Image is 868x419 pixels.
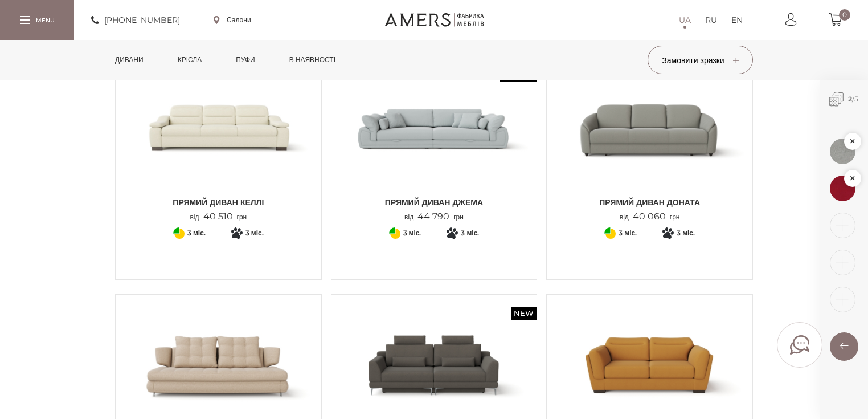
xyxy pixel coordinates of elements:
[555,197,744,208] span: Прямий Диван ДОНАТА
[620,211,680,222] p: від грн
[413,211,453,222] span: 44 790
[619,226,637,240] span: 3 міс.
[214,15,251,25] a: Салони
[281,40,344,80] a: в наявності
[404,211,464,222] p: від грн
[107,40,152,80] a: Дивани
[731,13,743,27] a: EN
[677,226,695,240] span: 3 міс.
[187,226,206,240] span: 3 міс.
[830,176,855,201] img: 1576662562.jpg
[848,95,852,103] b: 2
[169,40,210,80] a: Крісла
[190,211,247,222] p: від грн
[679,13,691,27] a: UA
[511,307,537,320] span: New
[403,226,421,240] span: 3 міс.
[629,211,670,222] span: 40 060
[245,226,264,240] span: 3 міс.
[91,13,180,27] a: [PHONE_NUMBER]
[340,66,529,222] a: Patent Прямий диван ДЖЕМА Прямий диван ДЖЕМА Прямий диван ДЖЕМА від44 790грн
[555,66,744,222] a: Прямий Диван ДОНАТА Прямий Диван ДОНАТА Прямий Диван ДОНАТА від40 060грн
[820,80,868,119] span: /
[648,46,753,74] button: Замовити зразки
[662,55,738,66] span: Замовити зразки
[124,197,313,208] span: Прямий диван КЕЛЛІ
[227,40,264,80] a: Пуфи
[854,95,858,103] span: 5
[340,197,529,208] span: Прямий диван ДЖЕМА
[839,9,850,21] span: 0
[461,226,479,240] span: 3 міс.
[124,66,313,222] a: Прямий диван КЕЛЛІ Прямий диван КЕЛЛІ Прямий диван КЕЛЛІ від40 510грн
[199,211,237,222] span: 40 510
[830,139,855,164] img: 1576664823.jpg
[705,13,717,27] a: RU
